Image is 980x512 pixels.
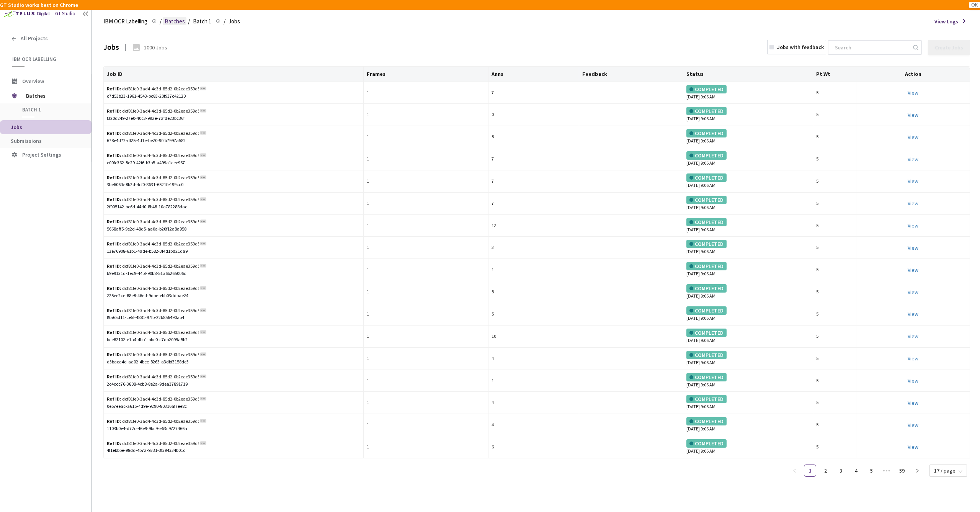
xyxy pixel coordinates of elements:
div: dcf81fe0-3ad4-4c3d-85d2-0b2eae359d58/Batch 1/06583177_49_1 [107,351,199,358]
td: 7 [488,82,579,104]
div: [DATE] 9:06 AM [686,417,810,433]
td: 1 [364,193,488,215]
li: 2 [819,465,831,477]
div: dcf81fe0-3ad4-4c3d-85d2-0b2eae359d58/Batch 1/07199147_25_2 [107,440,199,447]
div: COMPLETED [686,395,727,403]
div: [DATE] 9:06 AM [686,262,810,278]
td: 1 [364,303,488,326]
div: dcf81fe0-3ad4-4c3d-85d2-0b2eae359d58/Batch 1/06444194_69_3 [107,329,199,336]
td: 5 [813,348,856,370]
span: right [915,468,920,473]
a: View [908,443,918,450]
a: 3 [835,465,846,476]
a: View [908,89,918,96]
li: Next 5 Pages [880,465,893,477]
div: COMPLETED [686,329,727,337]
div: 1103b0e4-d72c-46e9-9bc9-e63c9727466a [107,425,360,432]
button: OK [969,2,980,8]
a: Batches [163,17,186,25]
div: dcf81fe0-3ad4-4c3d-85d2-0b2eae359d58/Batch 1/2015167164_61_13 [107,85,199,93]
div: dcf81fe0-3ad4-4c3d-85d2-0b2eae359d58/Batch 1/06649611_31_4 [107,373,199,381]
div: 2f905142-bc6d-44d0-8b48-10a782288dac [107,203,360,211]
li: Previous Page [789,465,801,477]
a: View [908,244,918,251]
a: View [908,200,918,207]
td: 7 [488,148,579,170]
td: 5 [813,281,856,303]
span: IBM OCR Labelling [103,17,147,26]
td: 5 [813,193,856,215]
div: Create Jobs [935,44,963,51]
span: Jobs [229,17,240,26]
span: Project Settings [22,151,61,158]
b: Ref ID: [107,196,121,202]
td: 1 [364,126,488,148]
div: d3baca4d-aa02-4bee-8263-a3dbf3158de3 [107,358,360,366]
div: [DATE] 9:06 AM [686,351,810,366]
div: COMPLETED [686,173,727,182]
div: [DATE] 9:06 AM [686,439,810,455]
div: COMPLETED [686,151,727,160]
li: 5 [865,465,877,477]
li: 4 [850,465,862,477]
div: dcf81fe0-3ad4-4c3d-85d2-0b2eae359d58/Batch 1/0004390237_2_2 [107,108,199,115]
td: 7 [488,193,579,215]
td: 5 [813,237,856,259]
li: / [224,17,225,26]
div: COMPLETED [686,85,727,93]
div: dcf81fe0-3ad4-4c3d-85d2-0b2eae359d58/Batch 1/06653485_58_8 [107,396,199,403]
div: 4f1ebbbe-98dd-4b7a-9331-3f394334b01c [107,447,360,454]
button: right [911,465,923,477]
span: IBM OCR Labelling [12,56,81,62]
button: left [789,465,801,477]
td: 1 [364,281,488,303]
th: Pt.Wt [813,67,856,82]
div: 678e4d72-df25-4d1e-be20-90fb7997a582 [107,137,360,144]
li: 59 [896,465,908,477]
td: 5 [813,436,856,458]
span: View Logs [934,18,958,25]
li: / [188,17,190,26]
td: 1 [364,348,488,370]
b: Ref ID: [107,130,121,136]
div: dcf81fe0-3ad4-4c3d-85d2-0b2eae359d58/Batch 1/0007308811_4_4 [107,174,199,182]
input: Search [830,41,912,54]
span: Jobs [11,124,22,131]
div: 0e57eeac-a615-4d9e-9290-80316af7ee8c [107,403,360,410]
div: COMPLETED [686,107,727,115]
div: Jobs with feedback [777,43,824,51]
div: [DATE] 9:06 AM [686,329,810,344]
td: 3 [488,237,579,259]
div: 3be606fb-8b2d-4cf0-8631-6521fe199cc0 [107,181,360,188]
div: [DATE] 9:06 AM [686,218,810,234]
div: [DATE] 9:06 AM [686,129,810,145]
a: 2 [820,465,831,476]
div: dcf81fe0-3ad4-4c3d-85d2-0b2eae359d58/Batch 1/0004857728_3_0 [107,130,199,137]
b: Ref ID: [107,352,121,357]
div: COMPLETED [686,196,727,204]
td: 0 [488,104,579,126]
th: Status [683,67,813,82]
b: Ref ID: [107,285,121,291]
span: 17 / page [934,465,962,476]
div: Jobs [103,42,119,53]
td: 4 [488,348,579,370]
b: Ref ID: [107,241,121,247]
div: f320d249-27e0-40c3-99ae-7afde23bc36f [107,115,360,122]
a: View [908,399,918,406]
div: COMPLETED [686,284,727,293]
li: 3 [835,465,847,477]
b: Ref ID: [107,152,121,158]
div: COMPLETED [686,373,727,381]
a: 5 [866,465,877,476]
th: Feedback [579,67,683,82]
a: View [908,134,918,141]
a: View [908,178,918,185]
div: b9e9131d-1ec9-44bf-90b8-51a6b265006c [107,270,360,277]
td: 5 [813,326,856,348]
div: dcf81fe0-3ad4-4c3d-85d2-0b2eae359d58/Batch 1/06017925_13_1 [107,285,199,292]
b: Ref ID: [107,175,121,180]
td: 1 [364,414,488,436]
div: dcf81fe0-3ad4-4c3d-85d2-0b2eae359d58/Batch 1/06362209_1_1 [107,307,199,314]
a: View [908,311,918,317]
